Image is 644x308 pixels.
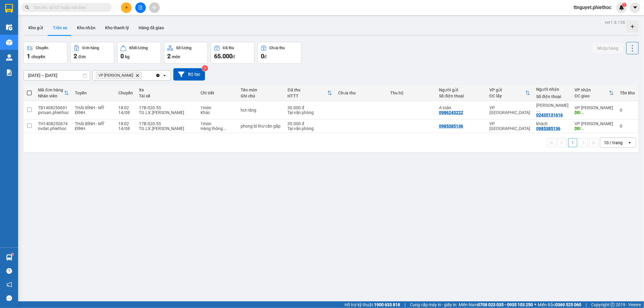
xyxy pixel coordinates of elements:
[604,140,623,146] div: 10 / trang
[70,42,114,64] button: Đơn hàng2đơn
[11,253,13,255] sup: 1
[575,121,614,126] div: VP [PERSON_NAME]
[619,5,624,10] img: icon-new-feature
[258,42,301,64] button: Chưa thu0đ
[288,87,327,92] div: Đã thu
[285,85,335,101] th: Toggle SortBy
[6,54,12,61] img: warehouse-icon
[35,85,72,101] th: Toggle SortBy
[344,301,400,308] span: Hỗ trợ kỹ thuật:
[264,54,267,59] span: đ
[167,52,171,60] span: 2
[620,108,635,113] div: 0
[138,5,143,10] span: file-add
[569,4,616,11] span: ttnguyet.phiethoc
[139,121,195,126] div: 17B-020.55
[38,121,69,126] div: TH1408250674
[24,42,67,64] button: Chuyến1chuyến
[486,85,533,101] th: Toggle SortBy
[124,5,129,10] span: plus
[24,21,48,35] button: Kho gửi
[201,90,235,95] div: Chi tiết
[405,301,405,308] span: |
[48,21,72,35] button: Trên xe
[6,282,12,287] span: notification
[536,94,569,99] div: Số điện thoại
[38,94,64,98] div: Nhân viên
[118,110,133,115] div: 14/08
[118,121,133,126] div: 18:02
[241,94,282,98] div: Ghi chú
[201,110,235,115] div: Khác
[6,254,12,261] img: warehouse-icon
[139,126,195,131] div: TG.LX.[PERSON_NAME]
[261,52,264,60] span: 0
[135,2,146,13] button: file-add
[139,94,195,98] div: Tài xế
[241,108,282,113] div: hct răng
[627,140,632,145] svg: open
[117,42,161,64] button: Khối lượng0kg
[75,121,104,131] span: THÁI BÌNH - MỸ ĐÌNH
[534,303,536,306] span: ⚪️
[6,268,12,274] span: question-circle
[129,46,148,50] div: Khối lượng
[241,124,282,129] div: phong bì thư cần gấp
[270,46,285,50] div: Chưa thu
[536,108,540,113] span: ...
[536,87,569,92] div: Người nhận
[288,121,332,126] div: 35.000 đ
[75,105,104,115] span: THÁI BÌNH - MỸ ĐÌNH
[536,113,563,117] div: 02435131616
[8,8,38,38] img: logo.jpg
[592,43,623,54] button: Nhập hàng
[6,39,12,46] img: warehouse-icon
[143,72,144,78] input: Selected VP Nguyễn Xiển.
[78,54,86,59] span: đơn
[8,44,105,54] b: GỬI : VP [PERSON_NAME]
[623,3,625,7] span: 1
[75,90,112,95] div: Tuyến
[125,54,130,59] span: kg
[33,4,104,11] input: Tìm tên, số ĐT hoặc mã đơn
[6,24,12,30] img: warehouse-icon
[489,105,530,115] div: VP [GEOGRAPHIC_DATA]
[120,52,124,60] span: 0
[6,295,12,301] span: message
[338,90,384,95] div: Chưa thu
[31,54,45,59] span: chuyến
[201,105,235,110] div: 1 món
[24,71,90,80] input: Select a date range.
[5,4,13,13] img: logo-vxr
[134,21,169,35] button: Hàng đã giao
[575,126,614,131] div: DĐ: .
[459,301,533,308] span: Miền Nam
[118,126,133,131] div: 14/08
[139,87,195,92] div: Xe
[572,85,617,101] th: Toggle SortBy
[223,46,234,50] div: Đã thu
[439,124,463,129] div: 0985385136
[630,2,640,13] button: caret-down
[288,94,327,98] div: HTTT
[6,69,12,76] img: solution-icon
[536,126,560,131] div: 0985385136
[38,105,69,110] div: TB1408250691
[568,138,577,147] button: 1
[202,65,208,71] sup: 3
[575,110,614,115] div: DĐ: .
[620,124,635,129] div: 0
[82,46,99,50] div: Đơn hàng
[121,2,132,13] button: plus
[439,105,483,110] div: A toản
[96,72,142,79] span: VP Nguyễn Xiển, close by backspace
[56,22,252,30] li: Hotline: 1900 3383, ĐT/Zalo : 0862837383
[575,87,609,92] div: VP nhận
[74,52,77,60] span: 2
[626,21,639,33] div: Tạo kho hàng mới
[38,126,69,131] div: nvdat.phiethoc
[98,73,133,78] span: VP Nguyễn Xiển
[439,87,483,92] div: Người gửi
[374,302,400,307] strong: 1900 633 818
[241,87,282,92] div: Tên món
